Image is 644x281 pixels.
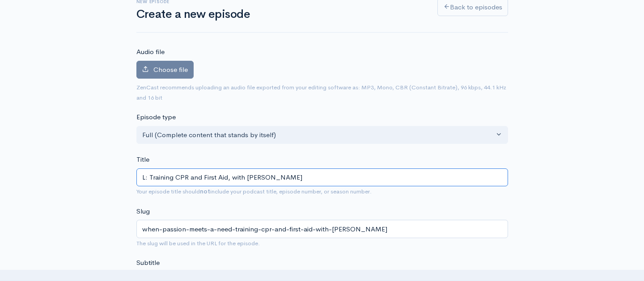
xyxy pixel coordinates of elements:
[200,188,210,195] strong: not
[136,239,260,247] small: The slug will be used in the URL for the episode.
[136,47,165,57] label: Audio file
[136,206,150,217] label: Slug
[136,188,372,195] small: Your episode title should include your podcast title, episode number, or season number.
[136,220,508,238] input: title-of-episode
[136,112,176,122] label: Episode type
[136,84,506,101] small: ZenCast recommends uploading an audio file exported from your editing software as: MP3, Mono, CBR...
[136,126,508,144] button: Full (Complete content that stands by itself)
[136,258,160,268] label: Subtitle
[153,65,188,74] span: Choose file
[142,130,494,140] div: Full (Complete content that stands by itself)
[136,8,427,21] h1: Create a new episode
[136,168,508,187] input: What is the episode's title?
[136,155,149,165] label: Title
